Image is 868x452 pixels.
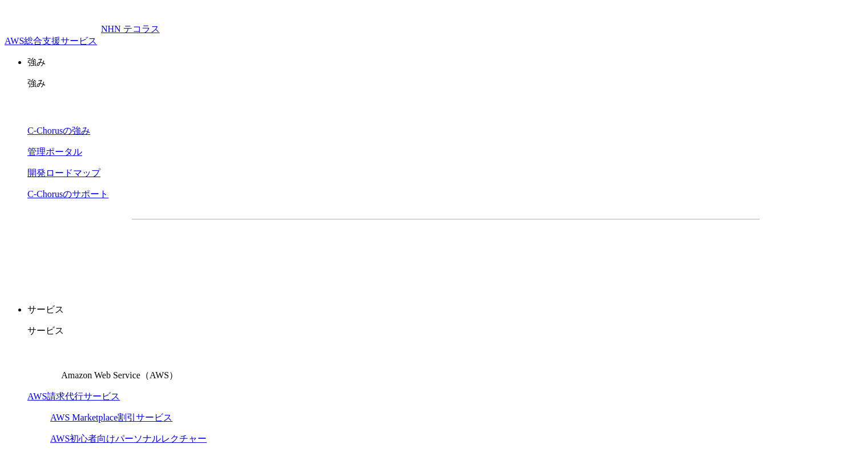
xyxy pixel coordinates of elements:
img: Amazon Web Service（AWS） [27,346,59,378]
a: 開発ロードマップ [27,168,100,178]
span: Amazon Web Service（AWS） [61,370,178,380]
a: AWS Marketplace割引サービス [50,413,172,422]
a: AWS請求代行サービス [27,391,120,401]
img: AWS総合支援サービス C-Chorus [5,5,101,32]
a: AWS初心者向けパーソナルレクチャー [50,434,207,443]
p: サービス [27,304,863,316]
p: 強み [27,78,863,90]
a: 管理ポータル [27,147,82,157]
a: C-Chorusの強み [27,126,90,135]
p: サービス [27,325,863,337]
a: まずは相談する [451,238,635,266]
a: C-Chorusのサポート [27,189,108,199]
p: 強み [27,57,863,69]
a: AWS総合支援サービス C-ChorusNHN テコラスAWS総合支援サービス [5,24,160,46]
a: 資料を請求する [256,238,440,266]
